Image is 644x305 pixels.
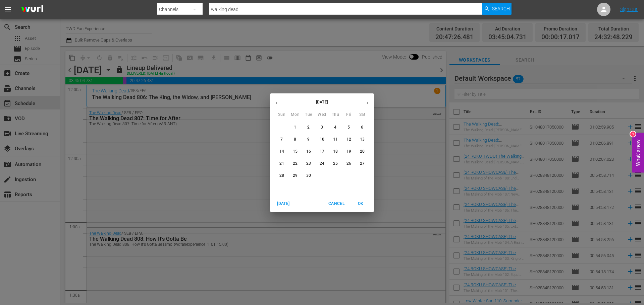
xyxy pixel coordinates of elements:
p: 9 [307,137,310,142]
button: 14 [276,146,288,158]
button: Cancel [326,198,347,209]
button: 15 [289,146,301,158]
button: 22 [289,158,301,170]
a: Sign Out [620,7,638,12]
span: Tue [303,111,315,118]
div: 1 [630,131,636,137]
p: 25 [333,161,338,166]
p: 18 [333,149,338,154]
button: 11 [329,134,341,146]
button: 12 [343,134,355,146]
span: Cancel [328,200,344,207]
p: 27 [360,161,365,166]
p: 7 [280,137,283,142]
button: 5 [343,122,355,134]
button: 27 [356,158,368,170]
button: 10 [316,134,328,146]
button: OK [350,198,371,209]
p: [DATE] [283,99,361,105]
p: 2 [307,125,310,130]
button: 8 [289,134,301,146]
p: 23 [306,161,311,166]
p: 8 [294,137,296,142]
p: 26 [346,161,351,166]
p: 6 [361,125,363,130]
button: 23 [303,158,315,170]
button: 4 [329,122,341,134]
p: 13 [360,137,365,142]
button: 19 [343,146,355,158]
span: [DATE] [275,200,291,207]
button: 1 [289,122,301,134]
span: OK [353,200,369,207]
span: Thu [329,111,341,118]
p: 3 [321,125,323,130]
span: Sat [356,111,368,118]
p: 19 [346,149,351,154]
p: 1 [294,125,296,130]
p: 5 [347,125,350,130]
button: 17 [316,146,328,158]
span: menu [4,5,12,13]
p: 17 [320,149,324,154]
p: 11 [333,137,338,142]
button: 26 [343,158,355,170]
p: 12 [346,137,351,142]
button: 9 [303,134,315,146]
button: 29 [289,170,301,182]
img: ans4CAIJ8jUAAAAAAAAAAAAAAAAAAAAAAAAgQb4GAAAAAAAAAAAAAAAAAAAAAAAAJMjXAAAAAAAAAAAAAAAAAAAAAAAAgAT5G... [16,2,48,17]
button: 7 [276,134,288,146]
button: 30 [303,170,315,182]
span: Mon [289,111,301,118]
button: 20 [356,146,368,158]
button: 6 [356,122,368,134]
span: Sun [276,111,288,118]
button: 18 [329,146,341,158]
p: 10 [320,137,324,142]
p: 20 [360,149,365,154]
button: 28 [276,170,288,182]
button: [DATE] [273,198,294,209]
p: 21 [279,161,284,166]
button: 24 [316,158,328,170]
p: 4 [334,125,336,130]
span: Wed [316,111,328,118]
p: 28 [279,173,284,178]
span: Search [492,3,510,15]
p: 22 [293,161,298,166]
p: 14 [279,149,284,154]
p: 29 [293,173,298,178]
button: 13 [356,134,368,146]
span: Fri [343,111,355,118]
button: Open Feedback Widget [632,133,644,172]
p: 24 [320,161,324,166]
button: 3 [316,122,328,134]
button: 2 [303,122,315,134]
button: 25 [329,158,341,170]
button: 16 [303,146,315,158]
p: 16 [306,149,311,154]
p: 30 [306,173,311,178]
p: 15 [293,149,298,154]
button: 21 [276,158,288,170]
